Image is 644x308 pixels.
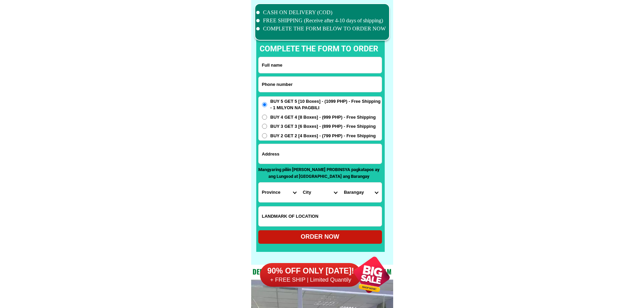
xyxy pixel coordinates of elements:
input: Input full_name [259,57,382,73]
div: ORDER NOW [258,232,382,241]
span: BUY 5 GET 5 [10 Boxes] - (1099 PHP) - Free Shipping - 1 MILYON NA PAGBILI [270,98,382,111]
select: Select district [300,183,340,202]
h6: + FREE SHIP | Limited Quantily [260,276,361,284]
input: BUY 4 GET 4 [8 Boxes] - (999 PHP) - Free Shipping [262,115,267,120]
li: FREE SHIPPING (Receive after 4-10 days of shipping) [256,17,386,25]
li: COMPLETE THE FORM BELOW TO ORDER NOW [256,25,386,33]
li: CASH ON DELIVERY (COD) [256,8,386,17]
input: BUY 2 GET 2 [4 Boxes] - (799 PHP) - Free Shipping [262,133,267,138]
p: complete the form to order [253,43,385,55]
input: Input LANDMARKOFLOCATION [259,207,382,226]
input: Input address [259,144,382,164]
select: Select province [259,183,300,202]
select: Select commune [340,183,381,202]
input: BUY 5 GET 5 [10 Boxes] - (1099 PHP) - Free Shipping - 1 MILYON NA PAGBILI [262,102,267,107]
p: Mangyaring piliin [PERSON_NAME] PROBINSYA pagkatapos ay ang Lungsod at [GEOGRAPHIC_DATA] ang Bara... [258,166,380,180]
span: BUY 2 GET 2 [4 Boxes] - (799 PHP) - Free Shipping [270,133,376,139]
h2: Dedicated and professional consulting team [251,266,393,277]
span: BUY 4 GET 4 [8 Boxes] - (999 PHP) - Free Shipping [270,114,376,121]
span: BUY 3 GET 3 [6 Boxes] - (899 PHP) - Free Shipping [270,123,376,130]
h6: 90% OFF ONLY [DATE]! [260,266,361,276]
input: Input phone_number [259,77,382,92]
input: BUY 3 GET 3 [6 Boxes] - (899 PHP) - Free Shipping [262,124,267,129]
